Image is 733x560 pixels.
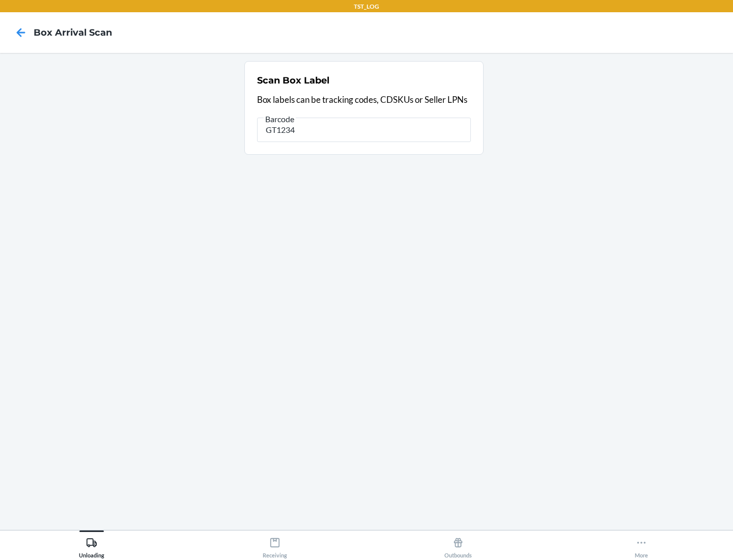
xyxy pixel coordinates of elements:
[264,114,296,124] span: Barcode
[366,530,550,558] button: Outbounds
[34,26,112,39] h4: Box Arrival Scan
[354,2,379,11] p: TST_LOG
[263,533,287,558] div: Receiving
[635,533,648,558] div: More
[79,533,104,558] div: Unloading
[550,530,733,558] button: More
[183,530,366,558] button: Receiving
[257,118,471,142] input: Barcode
[257,74,329,87] h2: Scan Box Label
[257,93,471,106] p: Box labels can be tracking codes, CDSKUs or Seller LPNs
[444,533,472,558] div: Outbounds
